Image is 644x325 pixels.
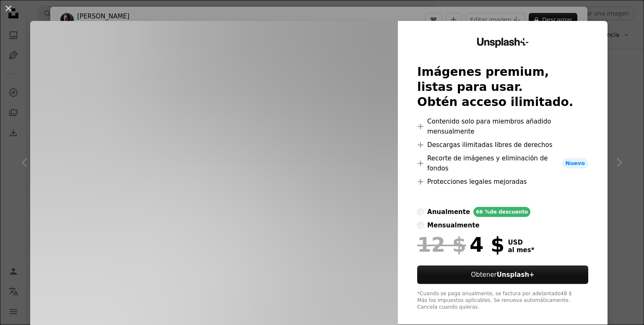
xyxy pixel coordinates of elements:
li: Contenido solo para miembros añadido mensualmente [417,116,588,137]
span: USD [508,239,535,246]
input: anualmente66 %de descuento [417,209,424,215]
div: *Cuando se paga anualmente, se factura por adelantado 48 $ Más los impuestos aplicables. Se renue... [417,291,588,311]
span: al mes * [508,246,535,254]
div: 66 % de descuento [473,207,530,217]
span: 12 $ [417,234,466,255]
strong: Unsplash+ [497,271,535,279]
button: ObtenerUnsplash+ [417,266,588,284]
li: Recorte de imágenes y eliminación de fondos [417,153,588,173]
li: Protecciones legales mejoradas [417,177,588,187]
span: Nuevo [562,158,588,168]
input: mensualmente [417,222,424,229]
div: 4 $ [417,234,504,255]
div: mensualmente [427,220,479,230]
div: anualmente [427,207,470,217]
li: Descargas ilimitadas libres de derechos [417,140,588,150]
h2: Imágenes premium, listas para usar. Obtén acceso ilimitado. [417,64,588,110]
